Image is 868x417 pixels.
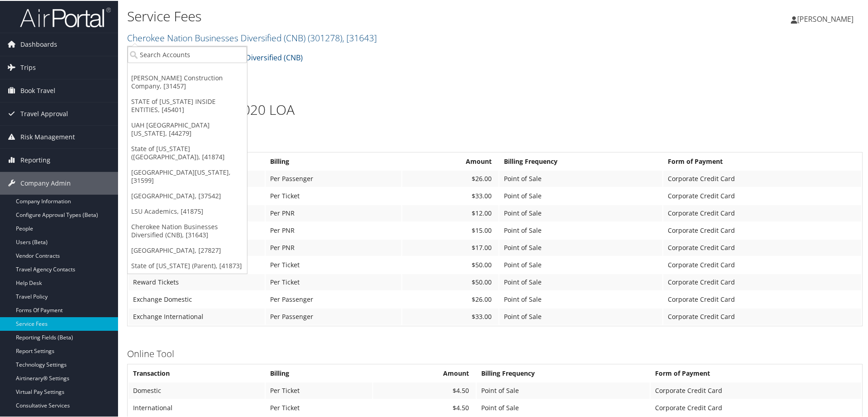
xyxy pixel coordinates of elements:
[477,364,650,381] th: Billing Frequency
[128,117,247,140] a: UAH [GEOGRAPHIC_DATA][US_STATE], [44279]
[128,218,247,242] a: Cherokee Nation Businesses Diversified (CNB), [31643]
[791,5,863,32] a: [PERSON_NAME]
[128,257,247,273] a: State of [US_STATE] (Parent), [41873]
[663,170,861,186] td: Corporate Credit Card
[20,6,111,27] img: airportal-logo.png
[266,187,401,203] td: Per Ticket
[266,399,372,415] td: Per Ticket
[402,273,499,289] td: $50.00
[663,308,861,324] td: Corporate Credit Card
[373,399,476,415] td: $4.50
[266,170,401,186] td: Per Passenger
[127,347,863,359] h3: Online Tool
[128,45,247,62] input: Search Accounts
[477,382,650,398] td: Point of Sale
[20,125,75,147] span: Risk Management
[127,6,617,25] h1: Service Fees
[663,256,861,272] td: Corporate Credit Card
[266,382,372,398] td: Per Ticket
[128,308,265,324] td: Exchange International
[128,399,265,415] td: International
[128,364,265,381] th: Transaction
[373,364,476,381] th: Amount
[266,204,401,221] td: Per PNR
[663,273,861,289] td: Corporate Credit Card
[663,221,861,238] td: Corporate Credit Card
[402,308,499,324] td: $33.00
[128,203,247,218] a: LSU Academics, [41875]
[499,308,662,324] td: Point of Sale
[20,148,50,171] span: Reporting
[20,32,57,55] span: Dashboards
[266,308,401,324] td: Per Passenger
[499,152,662,169] th: Billing Frequency
[402,152,499,169] th: Amount
[402,221,499,238] td: $15.00
[402,187,499,203] td: $33.00
[373,382,476,398] td: $4.50
[308,31,342,43] span: ( 301278 )
[266,364,372,381] th: Billing
[651,382,861,398] td: Corporate Credit Card
[266,256,401,272] td: Per Ticket
[663,204,861,221] td: Corporate Credit Card
[342,31,377,43] span: , [ 31643 ]
[402,239,499,255] td: $17.00
[402,290,499,307] td: $26.00
[499,170,662,186] td: Point of Sale
[663,290,861,307] td: Corporate Credit Card
[266,290,401,307] td: Per Passenger
[127,31,377,43] a: Cherokee Nation Businesses Diversified (CNB)
[128,140,247,164] a: State of [US_STATE] ([GEOGRAPHIC_DATA]), [41874]
[128,69,247,93] a: [PERSON_NAME] Construction Company, [31457]
[499,221,662,238] td: Point of Sale
[127,135,863,147] h3: Full Service Agent
[499,187,662,203] td: Point of Sale
[499,273,662,289] td: Point of Sale
[651,364,861,381] th: Form of Payment
[477,399,650,415] td: Point of Sale
[20,102,68,124] span: Travel Approval
[402,256,499,272] td: $50.00
[499,204,662,221] td: Point of Sale
[128,242,247,257] a: [GEOGRAPHIC_DATA], [27827]
[499,290,662,307] td: Point of Sale
[128,164,247,187] a: [GEOGRAPHIC_DATA][US_STATE], [31599]
[499,239,662,255] td: Point of Sale
[651,399,861,415] td: Corporate Credit Card
[128,187,247,203] a: [GEOGRAPHIC_DATA], [37542]
[266,239,401,255] td: Per PNR
[20,78,55,101] span: Book Travel
[266,221,401,238] td: Per PNR
[128,382,265,398] td: Domestic
[128,273,265,289] td: Reward Tickets
[402,170,499,186] td: $26.00
[663,187,861,203] td: Corporate Credit Card
[20,55,36,78] span: Trips
[797,13,853,23] span: [PERSON_NAME]
[402,204,499,221] td: $12.00
[127,99,863,118] h1: Cherokee Nation 2020 LOA
[663,152,861,169] th: Form of Payment
[266,273,401,289] td: Per Ticket
[128,290,265,307] td: Exchange Domestic
[499,256,662,272] td: Point of Sale
[128,93,247,117] a: STATE of [US_STATE] INSIDE ENTITIES, [45401]
[663,239,861,255] td: Corporate Credit Card
[20,171,71,194] span: Company Admin
[266,152,401,169] th: Billing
